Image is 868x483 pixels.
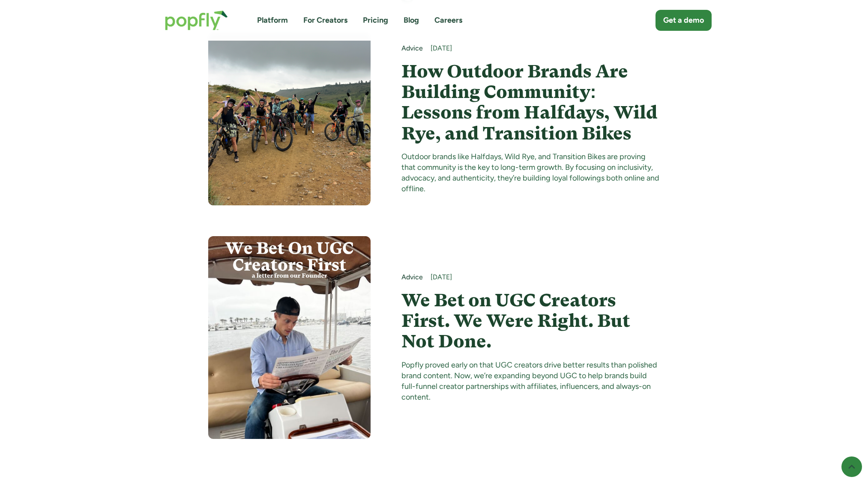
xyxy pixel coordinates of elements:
[434,15,462,26] a: Careers
[655,10,712,31] a: Get a demo
[431,44,660,53] div: [DATE]
[401,151,660,195] div: Outdoor brands like Halfdays, Wild Rye, and Transition Bikes are proving that community is the ke...
[401,61,660,144] a: How Outdoor Brands Are Building Community: Lessons from Halfdays, Wild Rye, and Transition Bikes
[401,290,660,352] a: We Bet on UGC Creators First. We Were Right. But Not Done.
[257,15,288,26] a: Platform
[303,15,347,26] a: For Creators
[156,2,236,39] a: home
[431,273,660,282] div: [DATE]
[401,273,423,282] a: Advice
[401,44,423,53] a: Advice
[363,15,388,26] a: Pricing
[401,360,660,403] div: Popfly proved early on that UGC creators drive better results than polished brand content. Now, w...
[404,15,419,26] a: Blog
[663,15,704,26] div: Get a demo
